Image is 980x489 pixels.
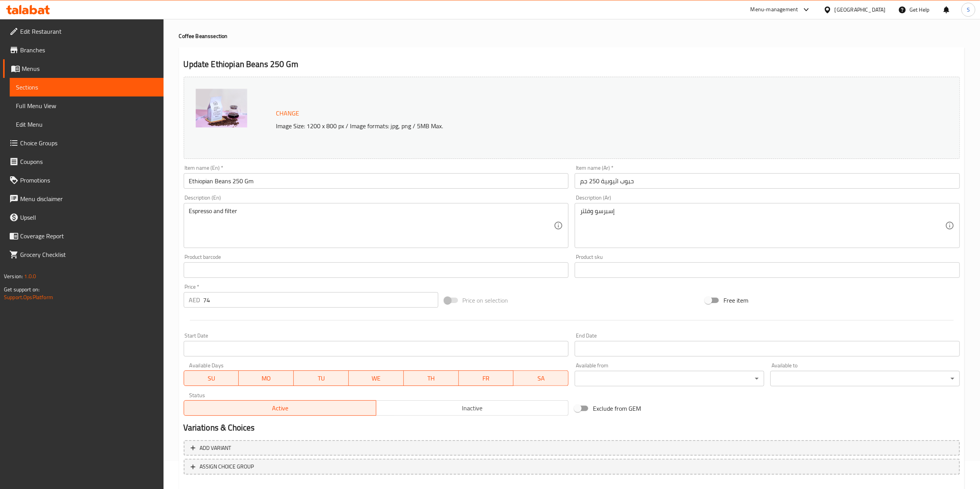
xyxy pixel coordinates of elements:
[189,295,200,305] p: AED
[200,462,254,472] span: ASSIGN CHOICE GROUP
[513,370,568,386] button: SA
[3,189,164,208] a: Menu disclaimer
[352,373,401,384] span: WE
[459,370,514,386] button: FR
[16,83,157,92] span: Sections
[24,271,36,281] span: 1.0.0
[184,370,239,386] button: SU
[3,22,164,41] a: Edit Restaurant
[294,370,349,386] button: TU
[3,41,164,59] a: Branches
[10,78,164,96] a: Sections
[196,89,247,127] img: mmw_638891305171238034
[189,207,554,244] textarea: Espresso and filter
[276,108,300,119] span: Change
[3,134,164,152] a: Choice Groups
[20,27,157,36] span: Edit Restaurant
[179,32,964,40] h4: Coffee Beans section
[20,231,157,241] span: Coverage Report
[835,5,886,14] div: [GEOGRAPHIC_DATA]
[10,115,164,134] a: Edit Menu
[3,152,164,171] a: Coupons
[751,5,798,14] div: Menu-management
[16,120,157,129] span: Edit Menu
[593,404,641,413] span: Exclude from GEM
[376,400,568,416] button: Inactive
[273,121,837,131] p: Image Size: 1200 x 800 px / Image formats: jpg, png / 5MB Max.
[575,262,960,278] input: Please enter product sku
[20,157,157,166] span: Coupons
[4,284,40,294] span: Get support on:
[16,101,157,110] span: Full Menu View
[3,245,164,264] a: Grocery Checklist
[203,292,438,308] input: Please enter price
[407,373,456,384] span: TH
[20,213,157,222] span: Upsell
[184,459,960,475] button: ASSIGN CHOICE GROUP
[187,403,373,414] span: Active
[4,271,23,281] span: Version:
[20,138,157,148] span: Choice Groups
[184,400,376,416] button: Active
[20,250,157,259] span: Grocery Checklist
[20,194,157,203] span: Menu disclaimer
[723,296,748,305] span: Free item
[3,208,164,227] a: Upsell
[770,371,960,386] div: ​
[184,262,569,278] input: Please enter product barcode
[184,440,960,456] button: Add variant
[463,296,508,305] span: Price on selection
[517,373,565,384] span: SA
[242,373,291,384] span: MO
[349,370,404,386] button: WE
[3,59,164,78] a: Menus
[462,373,511,384] span: FR
[20,176,157,185] span: Promotions
[22,64,157,73] span: Menus
[297,373,346,384] span: TU
[575,371,764,386] div: ​
[239,370,294,386] button: MO
[575,173,960,189] input: Enter name Ar
[3,171,164,189] a: Promotions
[3,227,164,245] a: Coverage Report
[200,443,231,453] span: Add variant
[10,96,164,115] a: Full Menu View
[4,292,53,302] a: Support.OpsPlatform
[20,45,157,55] span: Branches
[184,422,960,434] h2: Variations & Choices
[967,5,970,14] span: S
[184,173,569,189] input: Enter name En
[187,373,236,384] span: SU
[580,207,945,244] textarea: إسبرسو وفلتر
[184,59,960,70] h2: Update Ethiopian Beans 250 Gm
[379,403,565,414] span: Inactive
[273,105,303,121] button: Change
[404,370,459,386] button: TH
